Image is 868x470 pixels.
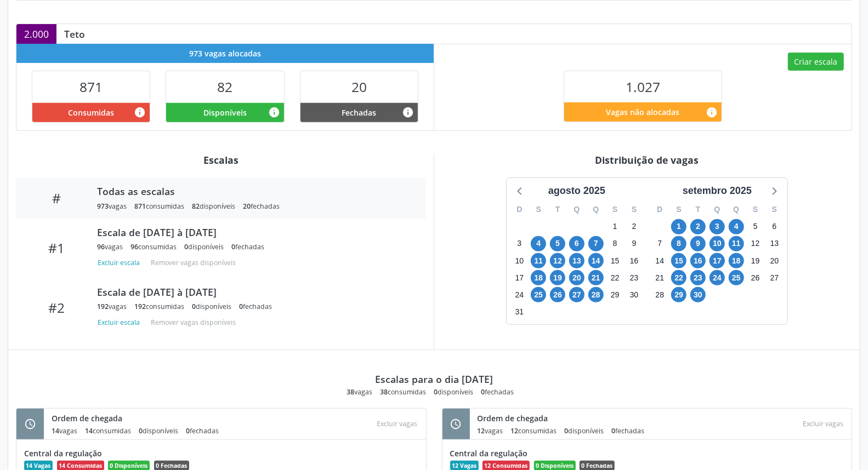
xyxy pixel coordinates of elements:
div: #2 [24,300,89,316]
button: Criar escala [788,53,844,71]
div: consumidas [511,426,557,435]
span: sábado, 23 de agosto de 2025 [627,270,642,285]
span: domingo, 17 de agosto de 2025 [512,270,527,285]
span: quinta-feira, 11 de setembro de 2025 [729,236,744,251]
span: segunda-feira, 8 de setembro de 2025 [671,236,687,251]
div: T [548,201,568,218]
div: S [670,201,689,218]
span: 0 [231,242,235,251]
span: Consumidas [68,107,114,118]
div: Escolha as vagas para excluir [798,416,848,431]
span: 871 [80,78,103,96]
i: Vagas alocadas e sem marcações associadas que tiveram sua disponibilidade fechada [402,106,414,118]
div: S [765,201,784,218]
div: fechadas [186,426,219,435]
span: 973 [97,202,109,211]
span: terça-feira, 12 de agosto de 2025 [550,253,565,268]
span: sexta-feira, 19 de setembro de 2025 [748,253,763,268]
span: segunda-feira, 22 de setembro de 2025 [671,270,687,285]
span: sexta-feira, 22 de agosto de 2025 [608,270,623,285]
div: consumidas [134,202,184,211]
span: sexta-feira, 1 de agosto de 2025 [608,219,623,234]
span: 20 [243,202,251,211]
div: S [625,201,644,218]
span: domingo, 24 de agosto de 2025 [512,287,527,302]
i: schedule [450,418,462,430]
div: S [746,201,765,218]
span: segunda-feira, 1 de setembro de 2025 [671,219,687,234]
div: Central da regulação [450,448,844,459]
span: 12 [478,426,485,435]
span: terça-feira, 23 de setembro de 2025 [690,270,706,285]
span: sábado, 16 de agosto de 2025 [627,253,642,268]
span: 0 [612,426,616,435]
div: 973 vagas alocadas [16,44,434,63]
span: terça-feira, 26 de agosto de 2025 [550,287,565,302]
span: 192 [97,302,109,311]
div: Ordem de chegada [478,412,653,424]
div: Distribuição de vagas [442,154,852,166]
span: 38 [380,387,388,397]
div: Escolha as vagas para excluir [373,416,422,431]
div: fechadas [612,426,645,435]
span: sexta-feira, 29 de agosto de 2025 [608,287,623,302]
div: fechadas [239,302,272,311]
span: 38 [347,387,354,397]
span: sexta-feira, 26 de setembro de 2025 [748,270,763,285]
span: domingo, 14 de setembro de 2025 [652,253,667,268]
div: Q [708,201,727,218]
span: 0 [434,387,438,397]
span: 192 [134,302,146,311]
span: sábado, 30 de agosto de 2025 [627,287,642,302]
span: segunda-feira, 4 de agosto de 2025 [531,236,546,251]
div: consumidas [380,387,426,397]
i: Vagas alocadas e sem marcações associadas [268,106,280,118]
div: agosto 2025 [544,184,610,198]
span: quinta-feira, 14 de agosto de 2025 [588,253,604,268]
span: 0 [481,387,485,397]
div: S [529,201,548,218]
span: sábado, 20 de setembro de 2025 [767,253,782,268]
div: Todas as escalas [97,185,411,197]
span: segunda-feira, 18 de agosto de 2025 [531,270,546,285]
span: 1.027 [626,78,660,96]
div: vagas [97,302,127,311]
button: Excluir escala [97,315,144,330]
span: 20 [351,78,367,96]
div: Ordem de chegada [52,412,226,424]
span: Disponíveis [203,107,247,118]
span: quarta-feira, 13 de agosto de 2025 [569,253,585,268]
span: 14 [52,426,59,435]
span: 0 [192,302,196,311]
span: 96 [97,242,105,251]
span: sexta-feira, 12 de setembro de 2025 [748,236,763,251]
span: domingo, 31 de agosto de 2025 [512,305,527,320]
span: 82 [217,78,232,96]
span: domingo, 10 de agosto de 2025 [512,253,527,268]
span: 871 [134,202,146,211]
div: Escala de [DATE] à [DATE] [97,226,411,238]
span: sexta-feira, 15 de agosto de 2025 [608,253,623,268]
span: terça-feira, 16 de setembro de 2025 [690,253,706,268]
span: 12 [511,426,519,435]
div: consumidas [134,302,184,311]
div: Q [568,201,587,218]
span: quarta-feira, 3 de setembro de 2025 [710,219,725,234]
span: domingo, 3 de agosto de 2025 [512,236,527,251]
span: Fechadas [342,107,376,118]
span: quarta-feira, 20 de agosto de 2025 [569,270,585,285]
span: quinta-feira, 25 de setembro de 2025 [729,270,744,285]
span: segunda-feira, 15 de setembro de 2025 [671,253,687,268]
span: domingo, 28 de setembro de 2025 [652,287,667,302]
i: Quantidade de vagas restantes do teto de vagas [706,106,718,118]
span: 0 [139,426,143,435]
span: 82 [192,202,200,211]
div: D [510,201,529,218]
span: 0 [239,302,243,311]
span: quarta-feira, 17 de setembro de 2025 [710,253,725,268]
button: Excluir escala [97,255,144,270]
span: terça-feira, 30 de setembro de 2025 [690,287,706,302]
span: 0 [184,242,188,251]
div: # [24,190,89,206]
div: Central da regulação [24,448,418,459]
